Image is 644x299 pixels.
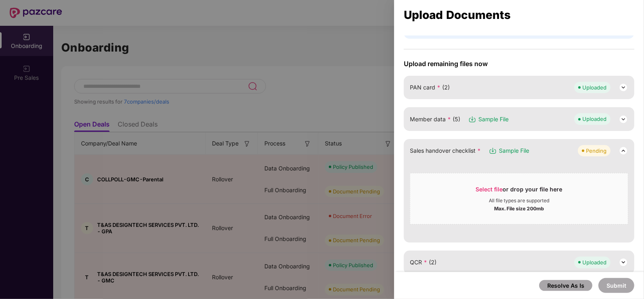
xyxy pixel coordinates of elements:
div: Uploaded [582,258,607,266]
img: svg+xml;base64,PHN2ZyB3aWR0aD0iMjQiIGhlaWdodD0iMjQiIHZpZXdCb3g9IjAgMCAyNCAyNCIgZmlsbD0ibm9uZSIgeG... [619,257,628,267]
img: svg+xml;base64,PHN2ZyB3aWR0aD0iMjQiIGhlaWdodD0iMjQiIHZpZXdCb3g9IjAgMCAyNCAyNCIgZmlsbD0ibm9uZSIgeG... [619,114,628,124]
span: Sample File [478,115,509,124]
span: QCR (2) [410,258,436,267]
img: svg+xml;base64,PHN2ZyB3aWR0aD0iMjQiIGhlaWdodD0iMjQiIHZpZXdCb3g9IjAgMCAyNCAyNCIgZmlsbD0ibm9uZSIgeG... [619,83,628,92]
img: svg+xml;base64,PHN2ZyB3aWR0aD0iMTYiIGhlaWdodD0iMTciIHZpZXdCb3g9IjAgMCAxNiAxNyIgZmlsbD0ibm9uZSIgeG... [468,115,476,123]
button: Submit [598,278,634,293]
span: Select fileor drop your file hereAll file types are supportedMax. File size 200mb [410,179,628,218]
div: Pending [586,147,607,155]
span: Select file [476,186,503,193]
div: Max. File size 200mb [494,204,544,212]
span: Sample File [499,146,529,155]
span: Sales handover checklist [410,146,481,155]
div: Uploaded [582,115,607,123]
button: Resolve As Is [539,280,592,291]
span: Upload remaining files now [404,60,634,68]
img: svg+xml;base64,PHN2ZyB3aWR0aD0iMjQiIGhlaWdodD0iMjQiIHZpZXdCb3g9IjAgMCAyNCAyNCIgZmlsbD0ibm9uZSIgeG... [619,146,628,156]
span: PAN card (2) [410,83,450,92]
div: or drop your file here [476,185,563,197]
span: Member data (5) [410,115,460,124]
div: Upload Documents [404,10,634,19]
img: svg+xml;base64,PHN2ZyB3aWR0aD0iMTYiIGhlaWdodD0iMTciIHZpZXdCb3g9IjAgMCAxNiAxNyIgZmlsbD0ibm9uZSIgeG... [489,147,497,155]
div: Uploaded [582,83,607,91]
div: All file types are supported [489,197,549,204]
